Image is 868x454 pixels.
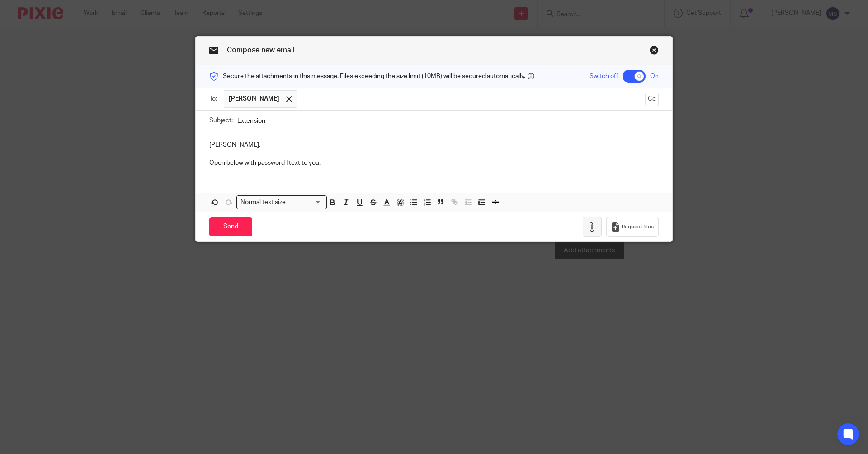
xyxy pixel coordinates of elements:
p: [PERSON_NAME], [209,140,659,149]
span: Secure the attachments in this message. Files exceeding the size limit (10MB) will be secured aut... [223,72,525,81]
button: Cc [645,93,659,106]
p: Open below with password I text to you. [209,158,659,167]
span: On [650,72,659,81]
span: Compose new email [227,46,295,54]
div: Search for option [236,195,327,209]
span: Switch off [590,72,618,81]
span: Normal text size [239,198,288,207]
a: Close this dialog window [650,46,659,58]
label: Subject: [209,116,233,125]
span: [PERSON_NAME] [229,94,279,103]
input: Send [209,217,252,236]
span: Request files [622,223,654,231]
input: Search for option [289,198,321,207]
button: Request files [606,217,659,237]
label: To: [209,94,219,103]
